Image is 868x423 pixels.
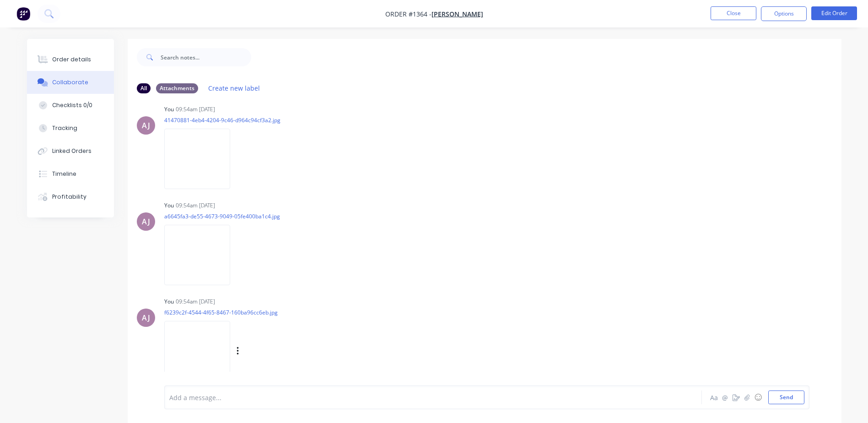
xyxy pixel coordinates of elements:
div: AJ [142,312,150,323]
div: 09:54am [DATE] [176,105,215,114]
button: Profitability [27,185,114,208]
button: Send [768,390,804,404]
div: You [164,105,174,114]
div: All [137,83,151,93]
div: Linked Orders [52,147,92,155]
div: Timeline [52,170,76,178]
a: [PERSON_NAME] [431,10,483,18]
p: a6645fa3-de55-4673-9049-05fe400ba1c4.jpg [164,212,280,220]
div: AJ [142,216,150,227]
button: @ [720,392,731,403]
button: ☺ [753,392,764,403]
button: Close [711,6,756,20]
div: AJ [142,120,150,131]
button: Collaborate [27,71,114,94]
div: Checklists 0/0 [52,101,92,109]
p: f6239c2f-4544-4f65-8467-160ba96cc6eb.jpg [164,309,332,316]
div: 09:54am [DATE] [176,298,215,306]
p: 41470881-4eb4-4204-9c46-d964c94cf3a2.jpg [164,116,280,124]
button: Tracking [27,117,114,140]
div: You [164,298,174,306]
div: Collaborate [52,78,88,87]
button: Timeline [27,163,114,185]
div: Tracking [52,124,77,132]
button: Order details [27,48,114,71]
button: Linked Orders [27,140,114,163]
span: Order #1364 - [385,10,431,18]
div: You [164,201,174,210]
button: Create new label [204,82,265,94]
button: Checklists 0/0 [27,94,114,117]
img: Factory [16,7,30,21]
button: Edit Order [811,6,857,20]
div: Profitability [52,193,86,201]
input: Search notes... [161,48,251,66]
button: Aa [709,392,720,403]
button: Options [761,6,807,21]
div: Attachments [156,83,198,93]
div: Order details [52,55,91,64]
div: 09:54am [DATE] [176,201,215,210]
